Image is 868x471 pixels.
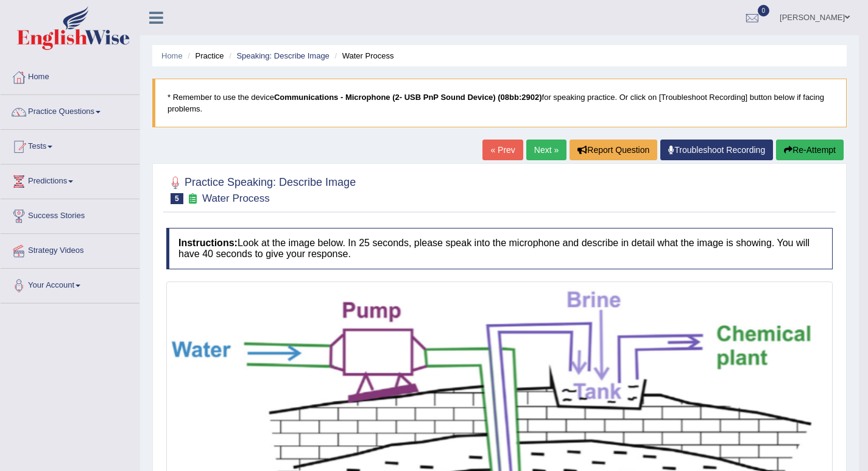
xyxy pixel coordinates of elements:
[1,269,139,299] a: Your Account
[171,193,183,204] span: 5
[202,193,270,204] small: Water Process
[186,193,199,205] small: Exam occurring question
[166,228,833,269] h4: Look at the image below. In 25 seconds, please speak into the microphone and describe in detail w...
[570,140,657,160] button: Report Question
[776,140,844,160] button: Re-Attempt
[274,93,542,102] b: Communications - Microphone (2- USB PnP Sound Device) (08bb:2902)
[758,5,770,16] span: 0
[1,60,139,91] a: Home
[1,165,139,195] a: Predictions
[526,140,566,160] a: Next »
[331,50,393,62] li: Water Process
[185,50,224,62] li: Practice
[161,51,183,60] a: Home
[1,130,139,160] a: Tests
[1,199,139,230] a: Success Stories
[482,140,523,160] a: « Prev
[166,174,356,204] h2: Practice Speaking: Describe Image
[660,140,773,160] a: Troubleshoot Recording
[1,95,139,126] a: Practice Questions
[178,238,238,248] b: Instructions:
[1,234,139,264] a: Strategy Videos
[236,51,329,60] a: Speaking: Describe Image
[152,79,847,127] blockquote: * Remember to use the device for speaking practice. Or click on [Troubleshoot Recording] button b...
